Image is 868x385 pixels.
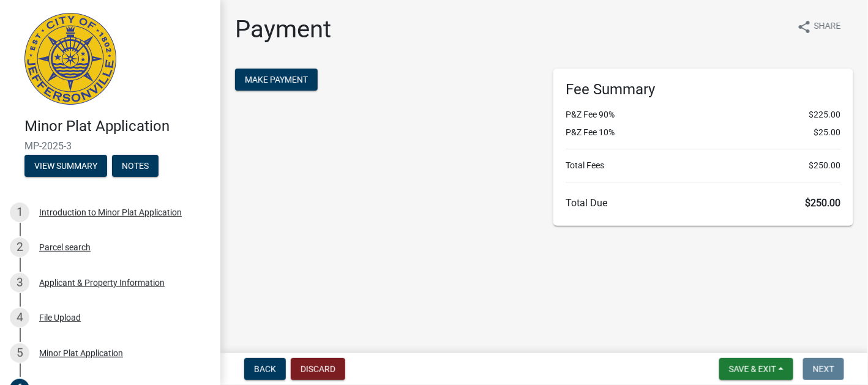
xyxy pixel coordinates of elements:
li: P&Z Fee 90% [566,108,841,121]
li: P&Z Fee 10% [566,126,841,139]
li: Total Fees [566,159,841,172]
button: Notes [112,155,159,177]
span: $250.00 [809,159,841,172]
button: Discard [291,358,345,380]
div: 5 [10,343,29,363]
span: $225.00 [809,108,841,121]
div: Minor Plat Application [39,349,123,357]
h6: Total Due [566,197,841,209]
i: share [797,20,812,34]
button: Save & Exit [719,358,793,380]
h4: Minor Plat Application [24,118,211,135]
h1: Payment [235,15,331,44]
wm-modal-confirm: Summary [24,162,107,171]
span: Back [254,364,276,374]
span: $250.00 [806,197,841,209]
div: File Upload [39,313,81,322]
button: Next [803,358,844,380]
button: shareShare [787,15,851,39]
span: Next [813,364,834,374]
div: Applicant & Property Information [39,278,165,287]
div: Parcel search [39,243,91,252]
button: Make Payment [235,69,318,91]
span: Make Payment [245,75,308,84]
div: Introduction to Minor Plat Application [39,208,182,217]
span: $25.00 [814,126,841,139]
div: 1 [10,203,29,222]
span: MP-2025-3 [24,140,196,152]
button: Back [244,358,286,380]
img: City of Jeffersonville, Indiana [24,13,116,105]
wm-modal-confirm: Notes [112,162,159,171]
span: Share [814,20,841,34]
h6: Fee Summary [566,81,841,99]
div: 2 [10,237,29,257]
span: Save & Exit [729,364,776,374]
div: 4 [10,308,29,327]
button: View Summary [24,155,107,177]
div: 3 [10,273,29,293]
